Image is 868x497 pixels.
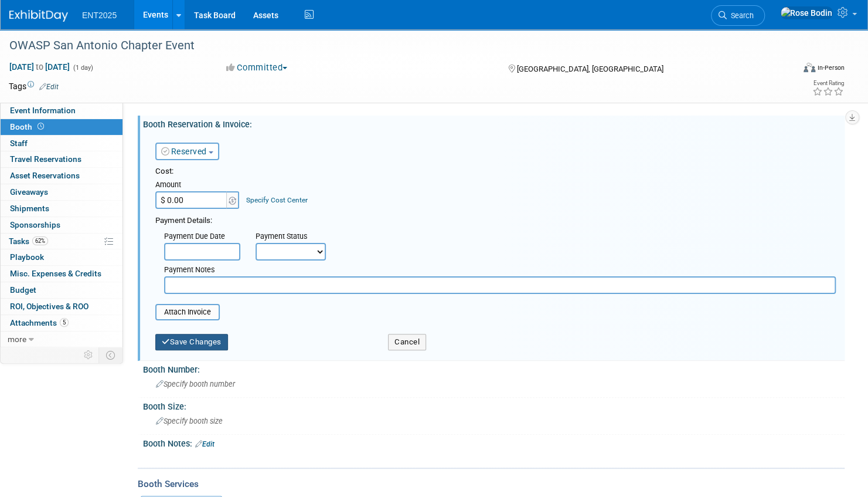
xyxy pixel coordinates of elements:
a: Playbook [1,249,122,265]
div: Booth Size: [143,398,845,413]
div: Payment Notes [164,265,836,276]
a: Event Information [1,103,122,119]
a: Search [711,5,765,26]
span: Booth not reserved yet [35,122,46,131]
div: Payment Status [256,231,334,243]
span: Event Information [10,106,76,115]
span: Budget [10,285,36,295]
a: Booth [1,119,122,135]
div: Amount [155,180,240,191]
span: to [34,62,45,72]
span: Attachments [10,318,69,327]
span: Tasks [9,236,48,246]
td: Toggle Event Tabs [99,347,123,363]
div: Payment Details: [155,212,836,226]
span: Specify booth size [156,417,223,425]
span: Giveaways [10,187,48,197]
a: Giveaways [1,184,122,200]
a: Travel Reservations [1,151,122,167]
span: [DATE] [DATE] [9,62,70,72]
span: Asset Reservations [10,171,80,180]
span: Travel Reservations [10,154,81,164]
a: Attachments5 [1,315,122,331]
img: Format-Inperson.png [804,63,815,72]
span: Search [727,11,754,20]
div: OWASP San Antonio Chapter Event [5,35,774,56]
span: (1 day) [72,64,93,72]
span: Shipments [10,204,49,213]
button: Cancel [388,334,426,350]
div: Booth Services [138,478,845,491]
a: Sponsorships [1,217,122,233]
div: In-Person [817,63,845,72]
span: Booth [10,122,46,131]
div: Event Format [720,61,845,79]
span: 5 [60,318,69,327]
a: Budget [1,282,122,298]
a: Edit [195,440,215,448]
a: Shipments [1,201,122,217]
span: 62% [32,236,48,245]
img: Rose Bodin [780,6,833,19]
a: more [1,332,122,347]
span: more [8,334,26,344]
div: Event Rating [812,80,844,86]
a: Tasks62% [1,234,122,249]
div: Booth Notes: [143,435,845,450]
span: Specify booth number [156,380,235,388]
span: ROI, Objectives & ROO [10,302,88,311]
a: Asset Reservations [1,168,122,184]
td: Tags [9,80,59,92]
a: Edit [39,83,59,91]
div: Booth Number: [143,361,845,376]
span: Playbook [10,252,44,262]
button: Reserved [155,143,219,160]
button: Committed [222,62,292,74]
a: Specify Cost Center [246,196,308,204]
a: Staff [1,136,122,151]
div: Cost: [155,166,836,177]
a: Misc. Expenses & Credits [1,266,122,282]
span: Misc. Expenses & Credits [10,269,101,278]
button: Save Changes [155,334,228,350]
span: Sponsorships [10,220,60,229]
span: ENT2025 [82,11,117,20]
td: Personalize Event Tab Strip [79,347,99,363]
a: Reserved [161,147,207,156]
div: Booth Reservation & Invoice: [143,116,845,130]
span: Staff [10,138,28,148]
a: ROI, Objectives & ROO [1,299,122,315]
div: Payment Due Date [164,231,238,243]
span: [GEOGRAPHIC_DATA], [GEOGRAPHIC_DATA] [516,65,663,73]
img: ExhibitDay [9,10,68,22]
